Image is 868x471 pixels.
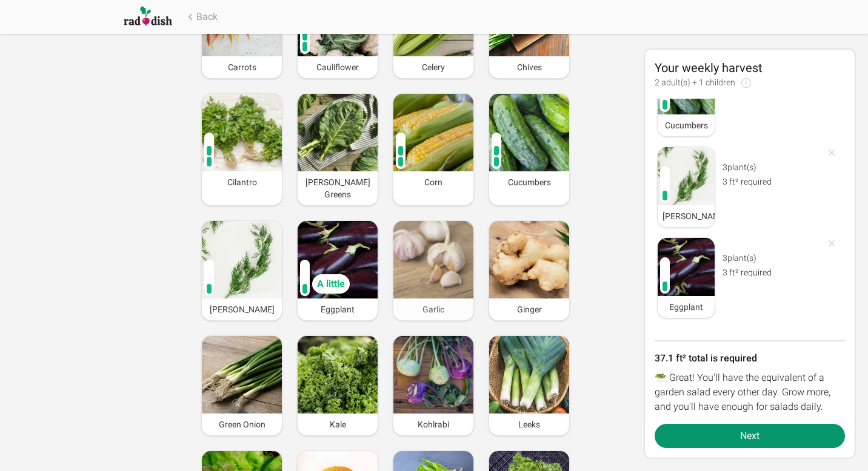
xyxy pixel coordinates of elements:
[393,56,473,78] div: Celery
[658,296,715,318] div: Eggplant
[723,266,818,278] div: required
[202,221,282,298] img: Image of Dill
[202,56,282,78] div: Carrots
[723,161,818,173] div: 3 plant(s)
[655,372,667,383] span: salad
[202,94,282,171] img: Image of Cilantro
[298,56,378,78] div: Cauliflower
[298,413,378,435] div: Kale
[489,94,569,171] img: Image of Cucumbers
[393,221,473,298] img: Image of Garlic
[202,336,282,413] img: Image of Green Onion
[489,56,569,78] div: Chives
[202,413,282,435] div: Green Onion
[658,205,715,227] div: [PERSON_NAME]
[489,336,569,413] img: Image of Leeks
[202,171,282,193] div: Cilantro
[723,252,818,264] div: 3 plant(s)
[393,94,473,171] img: Image of Corn
[393,171,473,193] div: Corn
[124,5,172,28] img: Raddish company logo
[184,10,218,24] button: Back
[658,147,715,205] img: Image of Dill
[655,351,845,366] div: 37.1 ft ² total is required
[655,76,845,89] div: 2 adult(s) + 1 children
[489,413,569,435] div: Leeks
[298,94,378,171] img: Image of Collard Greens
[489,298,569,320] div: Ginger
[393,298,473,320] div: Garlic
[298,221,378,298] img: Image of Eggplant
[658,238,715,296] img: Image of Eggplant
[298,171,378,205] div: [PERSON_NAME] Greens
[658,114,715,136] div: Cucumbers
[489,171,569,193] div: Cucumbers
[723,176,818,188] div: required
[202,298,282,320] div: [PERSON_NAME]
[298,298,378,320] div: Eggplant
[298,336,378,413] img: Image of Kale
[723,266,738,278] div: 3 ft ²
[393,413,473,435] div: Kohlrabi
[723,176,738,188] div: 3 ft ²
[312,274,350,294] div: A little
[655,424,845,448] button: Next
[393,336,473,413] img: Image of Kohlrabi
[655,372,830,412] span: Great! You'll have the equivalent of a garden salad every other day. Grow more, and you'll have e...
[655,59,845,76] div: Your weekly harvest
[489,221,569,298] img: Image of Ginger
